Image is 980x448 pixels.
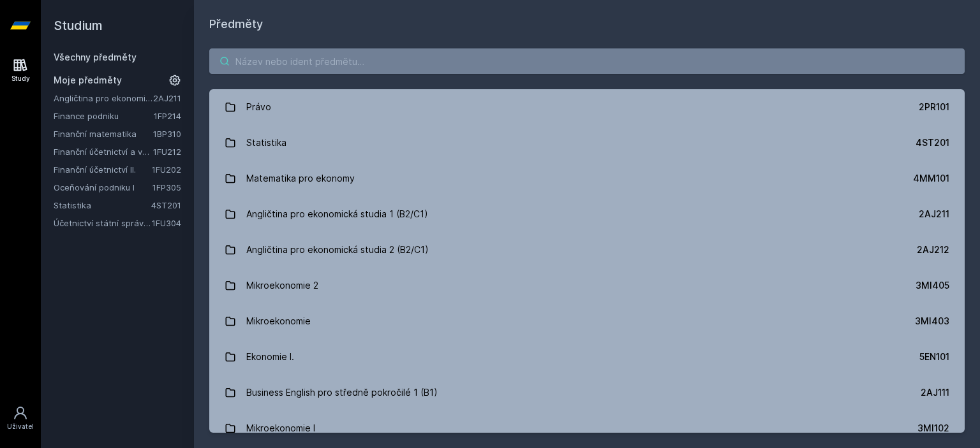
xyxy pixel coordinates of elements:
a: Matematika pro ekonomy 4MM101 [209,161,965,196]
div: Angličtina pro ekonomická studia 2 (B2/C1) [246,237,429,263]
a: Study [3,51,38,90]
a: 1FP305 [152,182,181,192]
div: Uživatel [7,422,34,431]
div: Matematika pro ekonomy [246,166,355,191]
a: Angličtina pro ekonomická studia 1 (B2/C1) 2AJ211 [209,196,965,232]
a: 1FU304 [152,218,181,228]
a: Uživatel [3,399,38,438]
div: Mikroekonomie I [246,415,315,441]
a: Mikroekonomie I 3MI102 [209,410,965,446]
a: Statistika [54,199,151,212]
div: Mikroekonomie [246,308,311,334]
a: 1BP310 [153,129,181,139]
h1: Předměty [209,15,965,33]
div: 3MI403 [915,315,949,328]
a: Finanční účetnictví a výkaznictví podle Mezinárodních standardů účetního výkaznictví (IFRS) [54,145,153,158]
a: 2AJ211 [153,93,181,103]
div: 3MI405 [916,279,949,292]
a: Ekonomie I. 5EN101 [209,339,965,375]
div: Právo [246,94,271,120]
a: Mikroekonomie 2 3MI405 [209,268,965,303]
a: 1FU212 [153,147,181,157]
div: Business English pro středně pokročilé 1 (B1) [246,380,438,405]
span: Moje předměty [54,74,122,87]
div: Angličtina pro ekonomická studia 1 (B2/C1) [246,201,428,227]
a: 1FU202 [152,164,181,175]
div: 2AJ111 [921,386,949,399]
div: 4MM101 [913,172,949,185]
div: 3MI102 [917,422,949,435]
a: 1FP214 [154,111,181,121]
a: Mikroekonomie 3MI403 [209,303,965,339]
div: 2AJ212 [917,243,949,256]
a: Finance podniku [54,110,154,122]
a: Oceňování podniku I [54,181,152,194]
a: Všechny předměty [54,52,137,62]
a: Finanční účetnictví II. [54,163,152,176]
a: Finanční matematika [54,127,153,140]
a: Business English pro středně pokročilé 1 (B1) 2AJ111 [209,375,965,410]
a: Angličtina pro ekonomická studia 1 (B2/C1) [54,92,153,105]
div: Statistika [246,130,286,155]
div: Mikroekonomie 2 [246,273,318,298]
a: Statistika 4ST201 [209,125,965,161]
div: Ekonomie I. [246,344,294,370]
input: Název nebo ident předmětu… [209,48,965,74]
a: Účetnictví státní správy a samosprávy [54,217,152,229]
a: Angličtina pro ekonomická studia 2 (B2/C1) 2AJ212 [209,232,965,268]
a: 4ST201 [151,200,181,210]
div: 5EN101 [919,350,949,363]
div: 2AJ211 [919,208,949,220]
div: 4ST201 [916,136,949,149]
div: Study [11,74,30,83]
a: Právo 2PR101 [209,89,965,125]
div: 2PR101 [919,101,949,113]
